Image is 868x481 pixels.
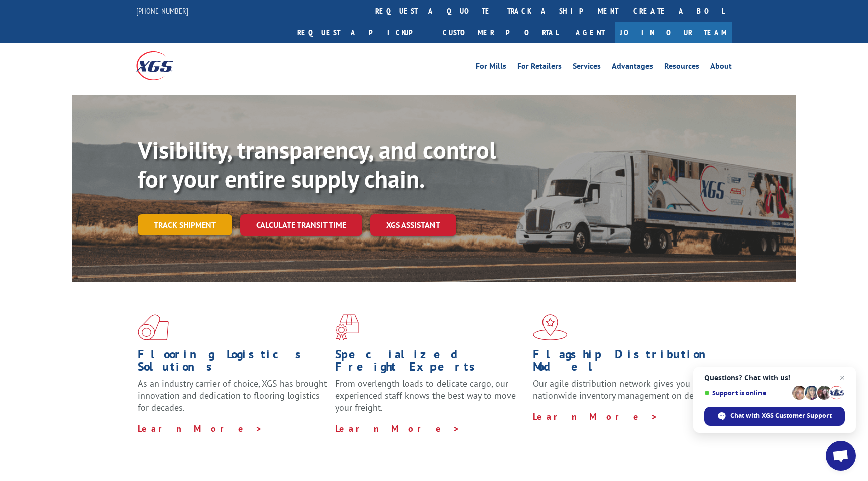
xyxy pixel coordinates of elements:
[335,378,525,422] p: From overlength loads to delicate cargo, our experienced staff knows the best way to move your fr...
[664,62,699,73] a: Resources
[826,441,856,471] div: Open chat
[612,62,653,73] a: Advantages
[290,22,435,43] a: Request a pickup
[138,378,327,413] span: As an industry carrier of choice, XGS has brought innovation and dedication to flooring logistics...
[476,62,506,73] a: For Mills
[335,314,359,340] img: xgs-icon-focused-on-flooring-red
[138,348,328,378] h1: Flooring Logistics Solutions
[710,62,732,73] a: About
[370,214,456,236] a: XGS ASSISTANT
[335,348,525,378] h1: Specialized Freight Experts
[573,62,601,73] a: Services
[138,134,496,194] b: Visibility, transparency, and control for your entire supply chain.
[704,389,789,397] span: Support is online
[730,411,832,420] span: Chat with XGS Customer Support
[533,411,658,422] a: Learn More >
[435,22,566,43] a: Customer Portal
[138,214,232,235] a: Track shipment
[704,374,845,382] span: Questions? Chat with us!
[566,22,615,43] a: Agent
[138,314,169,340] img: xgs-icon-total-supply-chain-intelligence-red
[704,407,845,426] div: Chat with XGS Customer Support
[836,372,848,384] span: Close chat
[533,314,568,340] img: xgs-icon-flagship-distribution-model-red
[136,6,188,16] a: [PHONE_NUMBER]
[138,423,263,434] a: Learn More >
[533,348,723,378] h1: Flagship Distribution Model
[240,214,362,236] a: Calculate transit time
[533,378,718,401] span: Our agile distribution network gives you nationwide inventory management on demand.
[615,22,732,43] a: Join Our Team
[517,62,562,73] a: For Retailers
[335,423,460,434] a: Learn More >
